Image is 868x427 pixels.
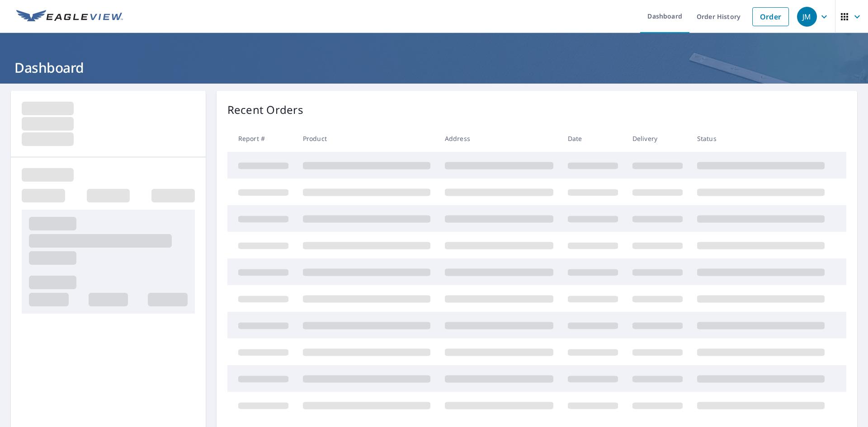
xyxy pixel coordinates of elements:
img: EV Logo [16,10,123,23]
p: Recent Orders [227,102,303,118]
th: Status [690,125,832,152]
th: Address [438,125,561,152]
th: Report # [227,125,296,152]
div: JM [797,7,817,27]
a: Order [752,7,789,26]
th: Date [561,125,625,152]
th: Product [296,125,438,152]
h1: Dashboard [11,58,857,77]
th: Delivery [625,125,690,152]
